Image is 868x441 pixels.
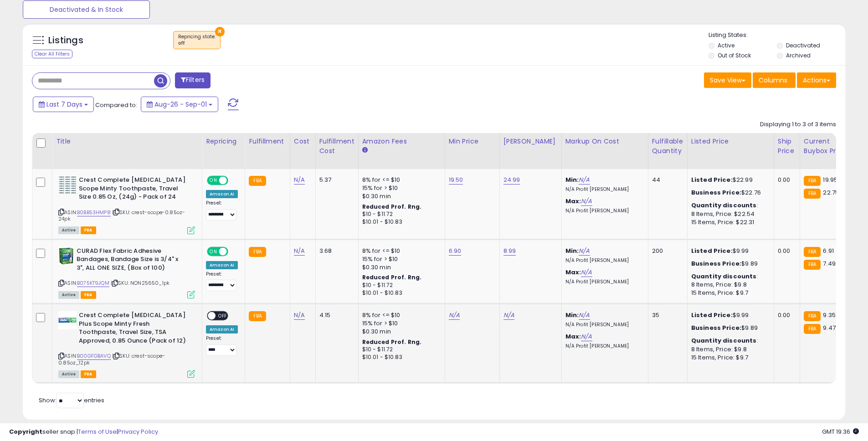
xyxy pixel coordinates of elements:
label: Archived [786,51,811,59]
span: Aug-26 - Sep-01 [154,100,207,109]
span: Compared to: [95,101,137,109]
div: 0.00 [778,311,793,319]
div: Amazon Fees [362,137,441,146]
b: Min: [565,246,579,255]
b: Crest Complete [MEDICAL_DATA] Plus Scope Minty Fresh Toothpaste, Travel Size, TSA Approved, 0.85 ... [79,311,190,347]
button: × [215,27,225,36]
button: Columns [753,72,796,88]
div: Clear All Filters [32,50,72,58]
a: 19.50 [449,175,463,185]
span: ON [208,177,219,185]
span: FBA [81,370,96,378]
div: Fulfillable Quantity [652,137,683,156]
b: Min: [565,311,579,319]
div: $9.99 [691,311,767,319]
button: Save View [704,72,751,88]
div: Fulfillment Cost [319,137,354,156]
span: Repricing state : [178,33,216,47]
span: Show: entries [39,396,104,405]
div: $22.76 [691,189,767,197]
div: $0.30 min [362,328,438,336]
div: 8% for <= $10 [362,176,438,184]
div: $10.01 - $10.83 [362,354,438,361]
span: Last 7 Days [46,100,82,109]
span: OFF [227,247,241,255]
div: 3.68 [319,247,351,255]
div: Repricing [206,137,241,146]
img: 51fLkTHCH5L._SL40_.jpg [58,176,77,194]
a: N/A [581,332,592,341]
b: Business Price: [691,323,741,332]
span: All listings currently available for purchase on Amazon [58,291,79,299]
b: Min: [565,175,579,184]
div: 5.37 [319,176,351,184]
span: 2025-09-9 19:36 GMT [822,427,859,436]
th: The percentage added to the cost of goods (COGS) that forms the calculator for Min & Max prices. [561,133,648,169]
span: OFF [216,312,230,320]
label: Deactivated [786,41,820,49]
div: 15 Items, Price: $22.31 [691,218,767,226]
div: 0.00 [778,176,793,184]
a: N/A [579,246,590,256]
div: 200 [652,247,680,255]
a: N/A [294,175,305,185]
strong: Copyright [9,427,42,436]
div: $10 - $11.72 [362,282,438,289]
div: Preset: [206,335,238,356]
div: 15% for > $10 [362,319,438,328]
div: Amazon AI [206,325,238,333]
b: Reduced Prof. Rng. [362,203,422,210]
small: FBA [249,311,266,321]
div: Preset: [206,200,238,220]
div: $10.01 - $10.83 [362,218,438,226]
span: 6.91 [823,246,834,255]
div: ASIN: [58,247,195,297]
p: N/A Profit [PERSON_NAME] [565,343,641,349]
a: N/A [503,311,514,320]
button: Aug-26 - Sep-01 [141,97,218,112]
div: Current Buybox Price [804,137,851,156]
div: 15 Items, Price: $9.7 [691,354,767,362]
div: : [691,337,767,345]
small: FBA [804,260,821,270]
b: Listed Price: [691,311,733,319]
b: Max: [565,197,581,205]
div: 8% for <= $10 [362,247,438,255]
p: N/A Profit [PERSON_NAME] [565,279,641,285]
div: $22.99 [691,176,767,184]
div: 15 Items, Price: $9.7 [691,289,767,297]
p: N/A Profit [PERSON_NAME] [565,186,641,193]
div: 8 Items, Price: $9.8 [691,281,767,289]
a: N/A [294,311,305,320]
div: 44 [652,176,680,184]
a: B00GFGBAVQ [77,352,111,360]
div: 4.15 [319,311,351,319]
div: [PERSON_NAME] [503,137,558,146]
a: B0BB53HMP8 [77,209,111,216]
label: Active [718,41,734,49]
span: 19.95 [823,175,837,184]
b: Listed Price: [691,175,733,184]
div: Min Price [449,137,496,146]
div: 35 [652,311,680,319]
b: Listed Price: [691,246,733,255]
div: Preset: [206,271,238,292]
span: All listings currently available for purchase on Amazon [58,226,79,234]
div: ASIN: [58,311,195,377]
div: $0.30 min [362,263,438,272]
div: : [691,201,767,210]
p: N/A Profit [PERSON_NAME] [565,208,641,214]
div: $10 - $11.72 [362,210,438,218]
span: | SKU: NON25650_1pk [111,279,169,287]
small: FBA [804,311,821,321]
div: 8 Items, Price: $9.8 [691,345,767,354]
span: FBA [81,291,96,299]
button: Filters [175,72,211,88]
div: Listed Price [691,137,770,146]
a: N/A [294,246,305,256]
small: FBA [249,247,266,257]
b: Quantity discounts [691,272,757,281]
button: Deactivated & In Stock [23,0,150,19]
div: $9.99 [691,247,767,255]
span: All listings currently available for purchase on Amazon [58,370,79,378]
